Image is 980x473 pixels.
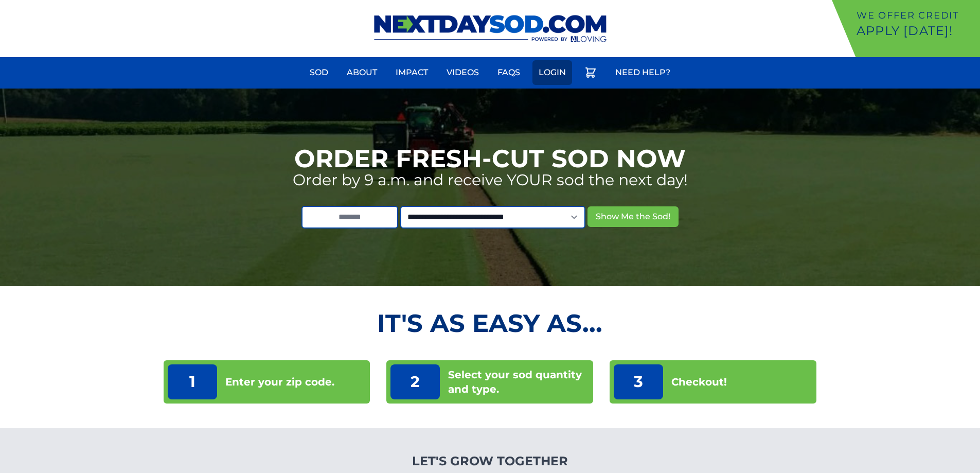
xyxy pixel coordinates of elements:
[532,60,572,85] a: Login
[857,8,976,23] p: We offer Credit
[304,60,334,85] a: Sod
[293,171,688,189] p: Order by 9 a.m. and receive YOUR sod the next day!
[225,375,334,389] p: Enter your zip code.
[857,23,976,39] p: Apply [DATE]!
[609,60,676,85] a: Need Help?
[294,146,686,171] h1: Order Fresh-Cut Sod Now
[671,375,727,389] p: Checkout!
[448,367,589,396] p: Select your sod quantity and type.
[168,364,217,399] p: 1
[389,60,434,85] a: Impact
[164,311,817,336] h2: It's as Easy As...
[491,60,526,85] a: FAQs
[357,453,623,469] h4: Let's Grow Together
[587,206,679,227] button: Show Me the Sod!
[341,60,383,85] a: About
[614,364,663,399] p: 3
[440,60,485,85] a: Videos
[390,364,440,399] p: 2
